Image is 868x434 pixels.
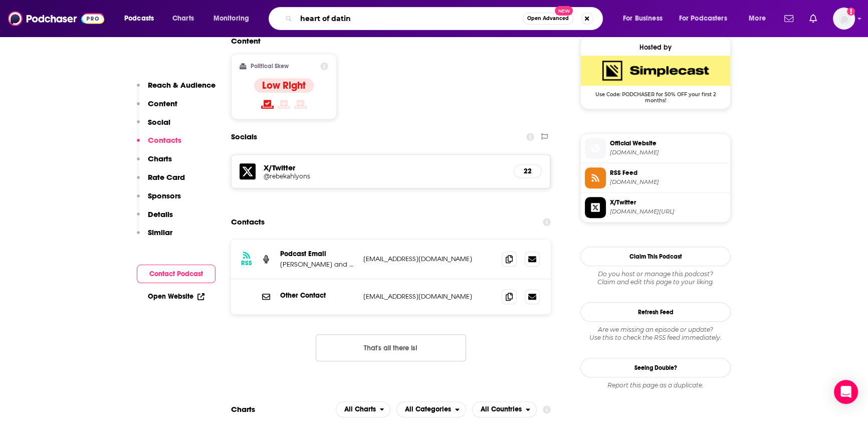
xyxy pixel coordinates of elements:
[137,265,215,283] button: Contact Podcast
[262,79,306,92] h4: Low Right
[278,7,612,30] div: Search podcasts, credits, & more...
[363,255,494,263] p: [EMAIL_ADDRESS][DOMAIN_NAME]
[580,302,731,322] button: Refresh Feed
[523,13,573,25] button: Open AdvancedNew
[847,8,855,16] svg: Add a profile image
[137,209,173,228] button: Details
[580,270,731,286] div: Claim and edit this page to your liking.
[610,168,726,177] span: RSS Feed
[280,291,355,300] p: Other Contact
[241,259,252,267] h3: RSS
[580,270,731,278] span: Do you host or manage this podcast?
[610,149,726,156] span: rebekahlyons.com
[580,247,731,266] button: Claim This Podcast
[137,172,185,191] button: Rate Card
[137,154,172,172] button: Charts
[580,381,731,389] div: Report this page as a duplicate.
[137,228,172,246] button: Similar
[585,138,726,159] a: Official Website[DOMAIN_NAME]
[585,197,726,218] a: X/Twitter[DOMAIN_NAME][URL]
[231,404,255,414] h2: Charts
[148,80,215,90] p: Reach & Audience
[137,99,177,117] button: Content
[166,11,200,27] a: Charts
[610,208,726,215] span: twitter.com/rebekahlyons
[472,401,537,417] h2: Countries
[8,9,104,28] img: Podchaser - Follow, Share and Rate Podcasts
[472,401,537,417] button: open menu
[833,8,855,30] button: Show profile menu
[280,260,355,269] p: [PERSON_NAME] and [PERSON_NAME]
[336,401,391,417] button: open menu
[581,56,730,103] a: SimpleCast Deal: Use Code: PODCHASER for 50% OFF your first 2 months!
[580,326,731,342] div: Are we missing an episode or update? Use this to check the RSS feed immediately.
[623,12,663,26] span: For Business
[137,117,170,136] button: Social
[148,191,181,200] p: Sponsors
[231,127,257,146] h2: Socials
[148,209,173,219] p: Details
[610,139,726,148] span: Official Website
[742,11,778,27] button: open menu
[148,292,204,301] a: Open Website
[555,6,573,16] span: New
[581,86,730,104] span: Use Code: PODCHASER for 50% OFF your first 2 months!
[264,172,424,180] h5: @rebekahlyons
[231,36,543,46] h2: Content
[124,12,154,26] span: Podcasts
[610,198,726,207] span: X/Twitter
[137,80,215,99] button: Reach & Audience
[280,250,355,258] p: Podcast Email
[344,406,376,413] span: All Charts
[585,167,726,188] a: RSS Feed[DOMAIN_NAME]
[616,11,675,27] button: open menu
[481,406,522,413] span: All Countries
[833,8,855,30] span: Logged in as BenLaurro
[580,358,731,377] a: Seeing Double?
[581,43,730,52] div: Hosted by
[336,401,391,417] h2: Platforms
[148,172,185,182] p: Rate Card
[679,12,727,26] span: For Podcasters
[805,10,821,27] a: Show notifications dropdown
[296,11,523,27] input: Search podcasts, credits, & more...
[148,135,181,145] p: Contacts
[833,8,855,30] img: User Profile
[834,380,858,404] div: Open Intercom Messenger
[251,63,289,70] h2: Political Skew
[610,178,726,186] span: feeds.simplecast.com
[206,11,262,27] button: open menu
[213,12,249,26] span: Monitoring
[316,334,466,361] button: Nothing here.
[264,172,506,180] a: @rebekahlyons
[673,11,742,27] button: open menu
[117,11,167,27] button: open menu
[396,401,466,417] button: open menu
[148,154,172,163] p: Charts
[749,12,766,26] span: More
[172,12,194,26] span: Charts
[527,16,569,21] span: Open Advanced
[148,228,172,237] p: Similar
[264,163,506,172] h5: X/Twitter
[522,167,533,175] h5: 22
[137,135,181,154] button: Contacts
[137,191,181,209] button: Sponsors
[363,292,494,301] p: [EMAIL_ADDRESS][DOMAIN_NAME]
[148,99,177,108] p: Content
[148,117,170,127] p: Social
[231,212,265,232] h2: Contacts
[396,401,466,417] h2: Categories
[780,10,797,27] a: Show notifications dropdown
[581,56,730,86] img: SimpleCast Deal: Use Code: PODCHASER for 50% OFF your first 2 months!
[405,406,451,413] span: All Categories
